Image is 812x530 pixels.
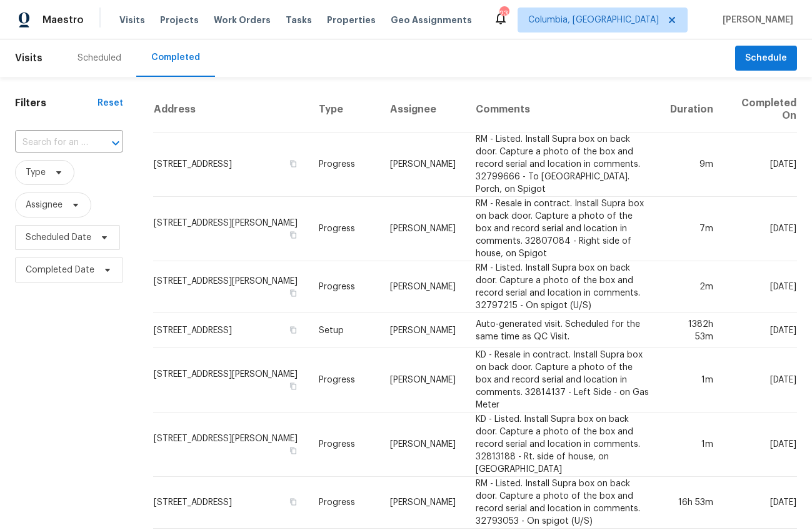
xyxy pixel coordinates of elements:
[466,197,659,261] td: RM - Resale in contract. Install Supra box on back door. Capture a photo of the box and record se...
[380,132,466,197] td: [PERSON_NAME]
[723,348,797,412] td: [DATE]
[26,231,91,244] span: Scheduled Date
[466,313,659,348] td: Auto-generated visit. Scheduled for the same time as QC Visit.
[380,313,466,348] td: [PERSON_NAME]
[160,14,199,26] span: Projects
[723,197,797,261] td: [DATE]
[723,313,797,348] td: [DATE]
[288,381,299,392] button: Copy Address
[499,7,508,20] div: 23
[659,477,723,529] td: 16h 53m
[380,477,466,529] td: [PERSON_NAME]
[391,14,472,26] span: Geo Assignments
[15,97,98,109] h1: Filters
[288,324,299,336] button: Copy Address
[466,348,659,412] td: KD - Resale in contract. Install Supra box on back door. Capture a photo of the box and record se...
[153,477,309,529] td: [STREET_ADDRESS]
[723,87,797,132] th: Completed On
[380,87,466,132] th: Assignee
[288,229,299,241] button: Copy Address
[107,134,124,152] button: Open
[659,412,723,477] td: 1m
[528,14,659,26] span: Columbia, [GEOGRAPHIC_DATA]
[288,158,299,169] button: Copy Address
[286,16,312,24] span: Tasks
[723,477,797,529] td: [DATE]
[309,87,380,132] th: Type
[214,14,271,26] span: Work Orders
[723,261,797,313] td: [DATE]
[327,14,376,26] span: Properties
[466,132,659,197] td: RM - Listed. Install Supra box on back door. Capture a photo of the box and record serial and loc...
[153,412,309,477] td: [STREET_ADDRESS][PERSON_NAME]
[26,264,94,276] span: Completed Date
[288,287,299,299] button: Copy Address
[659,87,723,132] th: Duration
[26,199,63,211] span: Assignee
[659,348,723,412] td: 1m
[309,261,380,313] td: Progress
[745,51,787,66] span: Schedule
[15,133,88,152] input: Search for an address...
[309,313,380,348] td: Setup
[153,197,309,261] td: [STREET_ADDRESS][PERSON_NAME]
[735,46,797,71] button: Schedule
[43,14,84,26] span: Maestro
[78,52,121,64] div: Scheduled
[98,97,123,109] div: Reset
[309,132,380,197] td: Progress
[309,348,380,412] td: Progress
[466,87,659,132] th: Comments
[309,197,380,261] td: Progress
[659,132,723,197] td: 9m
[723,132,797,197] td: [DATE]
[659,313,723,348] td: 1382h 53m
[119,14,145,26] span: Visits
[723,412,797,477] td: [DATE]
[153,87,309,132] th: Address
[718,14,793,26] span: [PERSON_NAME]
[153,348,309,412] td: [STREET_ADDRESS][PERSON_NAME]
[466,412,659,477] td: KD - Listed. Install Supra box on back door. Capture a photo of the box and record serial and loc...
[466,477,659,529] td: RM - Listed. Install Supra box on back door. Capture a photo of the box and record serial and loc...
[15,44,43,72] span: Visits
[380,348,466,412] td: [PERSON_NAME]
[466,261,659,313] td: RM - Listed. Install Supra box on back door. Capture a photo of the box and record serial and loc...
[380,197,466,261] td: [PERSON_NAME]
[309,477,380,529] td: Progress
[380,412,466,477] td: [PERSON_NAME]
[659,197,723,261] td: 7m
[659,261,723,313] td: 2m
[309,412,380,477] td: Progress
[288,445,299,456] button: Copy Address
[26,166,46,179] span: Type
[153,261,309,313] td: [STREET_ADDRESS][PERSON_NAME]
[153,313,309,348] td: [STREET_ADDRESS]
[153,132,309,197] td: [STREET_ADDRESS]
[380,261,466,313] td: [PERSON_NAME]
[288,496,299,507] button: Copy Address
[151,51,200,64] div: Completed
